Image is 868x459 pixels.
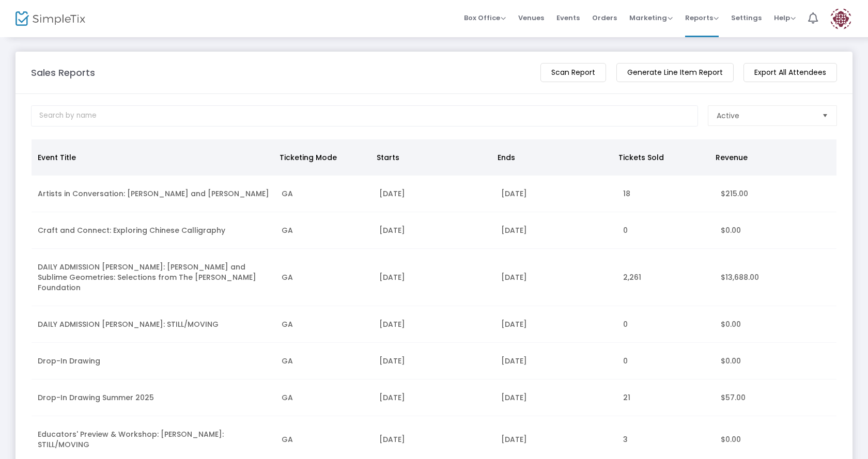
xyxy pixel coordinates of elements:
td: [DATE] [495,212,617,249]
span: Marketing [629,13,673,23]
td: GA [275,306,373,343]
span: Revenue [716,152,748,163]
m-button: Export All Attendees [743,63,837,82]
td: [DATE] [495,379,617,416]
td: 2,261 [617,249,715,306]
td: GA [275,212,373,249]
span: Events [556,5,580,31]
td: 0 [617,343,715,379]
span: Help [774,13,796,23]
td: [DATE] [495,249,617,306]
th: Event Title [32,139,273,176]
td: [DATE] [373,343,495,379]
td: Artists in Conversation: [PERSON_NAME] and [PERSON_NAME] [32,176,275,212]
th: Tickets Sold [612,139,709,176]
td: 0 [617,212,715,249]
input: Search by name [31,105,698,126]
td: $0.00 [715,343,836,379]
m-button: Scan Report [540,63,606,82]
td: [DATE] [373,379,495,416]
span: Orders [592,5,617,31]
button: Select [818,106,832,125]
td: GA [275,379,373,416]
td: [DATE] [495,343,617,379]
td: $0.00 [715,212,836,249]
td: 21 [617,379,715,416]
td: [DATE] [373,249,495,306]
td: $0.00 [715,306,836,343]
span: Reports [685,13,719,23]
td: DAILY ADMISSION [PERSON_NAME]: STILL/MOVING [32,306,275,343]
td: [DATE] [495,306,617,343]
td: GA [275,343,373,379]
td: 0 [617,306,715,343]
td: GA [275,249,373,306]
td: [DATE] [373,306,495,343]
th: Starts [370,139,491,176]
td: Drop-In Drawing [32,343,275,379]
td: DAILY ADMISSION [PERSON_NAME]: [PERSON_NAME] and Sublime Geometries: Selections from The [PERSON_... [32,249,275,306]
span: Settings [731,5,762,31]
td: $57.00 [715,379,836,416]
td: [DATE] [495,176,617,212]
td: 18 [617,176,715,212]
th: Ends [491,139,612,176]
td: [DATE] [373,212,495,249]
th: Ticketing Mode [273,139,370,176]
td: [DATE] [373,176,495,212]
m-panel-title: Sales Reports [31,66,95,80]
td: $13,688.00 [715,249,836,306]
td: GA [275,176,373,212]
span: Box Office [464,13,506,23]
m-button: Generate Line Item Report [616,63,734,82]
span: Venues [518,5,544,31]
td: Craft and Connect: Exploring Chinese Calligraphy [32,212,275,249]
span: Active [717,110,739,121]
td: $215.00 [715,176,836,212]
td: Drop-In Drawing Summer 2025 [32,379,275,416]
